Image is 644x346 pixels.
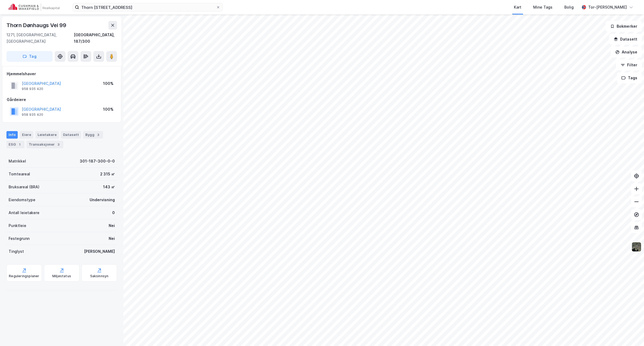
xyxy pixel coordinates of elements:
div: Tomteareal [9,171,30,177]
div: Saksinnsyn [90,274,109,278]
img: 9k= [631,242,642,252]
div: 100% [103,106,114,113]
button: Datasett [609,34,642,45]
button: Analyse [611,47,642,57]
div: Eiendomstype [9,197,35,203]
button: Tag [6,51,53,62]
div: Kontrollprogram for chat [617,320,644,346]
div: Thorn Dønhaugs Vei 99 [6,21,67,30]
div: Bruksareal (BRA) [9,184,39,190]
div: Kart [514,4,521,10]
div: Miljøstatus [52,274,71,278]
div: Mine Tags [533,4,552,10]
div: 1271, [GEOGRAPHIC_DATA], [GEOGRAPHIC_DATA] [6,32,74,45]
div: Nei [109,222,115,229]
div: 2 315 ㎡ [100,171,115,177]
button: Tags [617,73,642,83]
div: ESG [6,141,24,148]
div: 100% [103,80,114,87]
div: Eiere [20,131,33,139]
div: 143 ㎡ [103,184,115,190]
div: Reguleringsplaner [9,274,39,278]
div: 0 [112,210,115,216]
div: Leietakere [35,131,59,139]
div: Undervisning [90,197,115,203]
div: 301-187-300-0-0 [80,158,115,164]
div: Matrikkel [9,158,26,164]
input: Søk på adresse, matrikkel, gårdeiere, leietakere eller personer [79,3,216,11]
div: Tinglyst [9,248,24,255]
div: [PERSON_NAME] [84,248,115,255]
div: 1 [17,142,22,147]
div: Datasett [61,131,81,139]
div: [GEOGRAPHIC_DATA], 187/300 [74,32,117,45]
div: 3 [96,132,101,138]
button: Bokmerker [606,21,642,32]
div: Festegrunn [9,235,30,242]
img: cushman-wakefield-realkapital-logo.202ea83816669bd177139c58696a8fa1.svg [9,3,60,11]
div: 958 935 420 [22,87,43,91]
div: 3 [56,142,61,147]
button: Filter [616,60,642,70]
iframe: Chat Widget [617,320,644,346]
div: Bygg [83,131,103,139]
div: Punktleie [9,222,26,229]
div: Antall leietakere [9,210,39,216]
div: Gårdeiere [7,96,117,103]
div: Info [6,131,18,139]
div: Transaksjoner [27,141,63,148]
div: Hjemmelshaver [7,71,117,77]
div: Nei [109,235,115,242]
div: Tor-[PERSON_NAME] [588,4,627,10]
div: Bolig [564,4,574,10]
div: 958 935 420 [22,113,43,117]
